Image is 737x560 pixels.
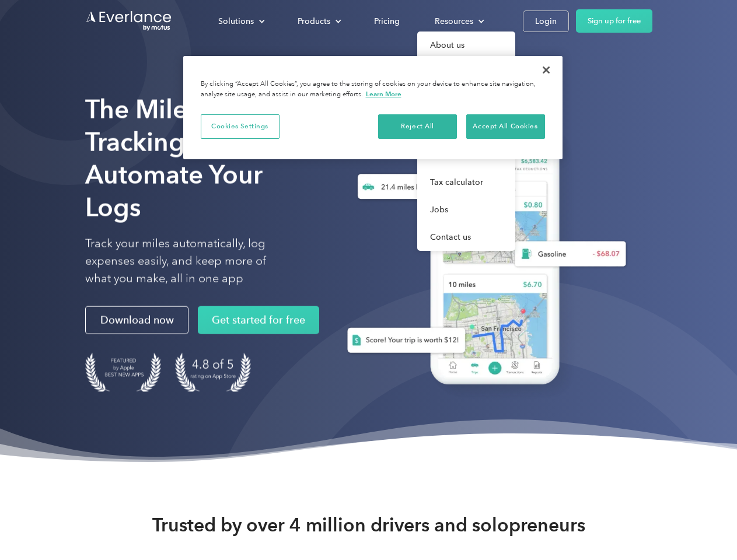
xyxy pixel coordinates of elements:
[374,14,400,29] div: Pricing
[218,14,254,29] div: Solutions
[85,306,188,334] a: Download now
[152,513,585,537] strong: Trusted by over 4 million drivers and solopreneurs
[523,10,569,32] a: Login
[533,57,559,83] button: Close
[207,11,274,32] div: Solutions
[85,10,173,32] a: Go to homepage
[329,111,635,402] img: Everlance, mileage tracker app, expense tracking app
[435,14,473,29] div: Resources
[417,196,515,223] a: Jobs
[378,114,457,139] button: Reject All
[362,11,411,32] a: Pricing
[417,32,515,59] a: About us
[298,14,330,29] div: Products
[201,114,280,139] button: Cookies Settings
[201,79,545,100] div: By clicking “Accept All Cookies”, you agree to the storing of cookies on your device to enhance s...
[183,56,563,159] div: Privacy
[183,56,563,159] div: Cookie banner
[423,11,494,32] div: Resources
[417,32,515,251] nav: Resources
[466,114,545,139] button: Accept All Cookies
[417,169,515,196] a: Tax calculator
[198,306,319,334] a: Get started for free
[85,353,161,392] img: Badge for Featured by Apple Best New Apps
[175,353,251,392] img: 4.9 out of 5 stars on the app store
[286,11,351,32] div: Products
[576,9,652,33] a: Sign up for free
[535,14,557,29] div: Login
[417,223,515,251] a: Contact us
[85,235,294,288] p: Track your miles automatically, log expenses easily, and keep more of what you make, all in one app
[366,90,401,98] a: More information about your privacy, opens in a new tab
